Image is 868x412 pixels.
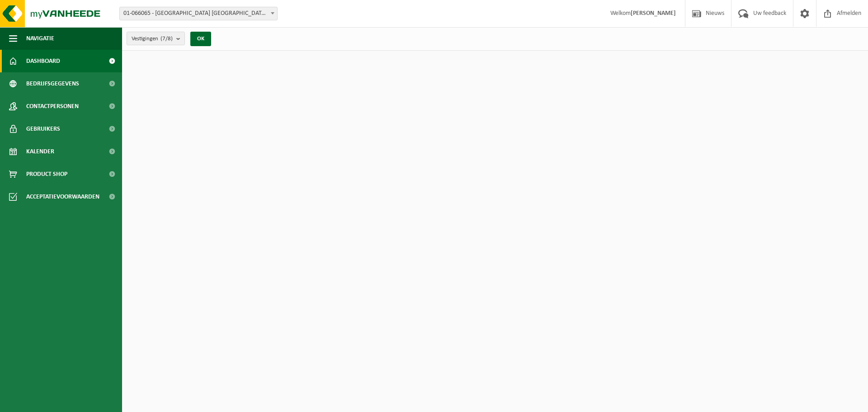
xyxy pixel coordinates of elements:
span: 01-066065 - BOMA NV - ANTWERPEN NOORDERLAAN - ANTWERPEN [120,7,277,20]
button: OK [190,32,211,46]
span: Contactpersonen [26,95,79,118]
span: Vestigingen [132,32,173,46]
button: Vestigingen(7/8) [127,32,185,45]
span: Kalender [26,140,54,163]
span: Gebruikers [26,118,60,140]
span: Product Shop [26,163,67,185]
span: Dashboard [26,50,60,72]
span: 01-066065 - BOMA NV - ANTWERPEN NOORDERLAAN - ANTWERPEN [119,7,278,20]
strong: [PERSON_NAME] [631,10,676,17]
span: Bedrijfsgegevens [26,72,79,95]
span: Acceptatievoorwaarden [26,185,99,208]
span: Navigatie [26,27,54,50]
count: (7/8) [160,36,173,42]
